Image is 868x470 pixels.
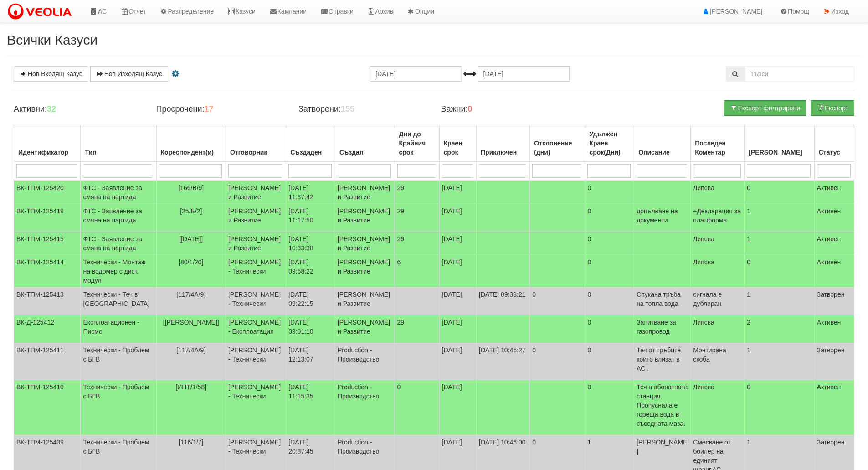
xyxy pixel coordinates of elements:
[439,315,476,343] td: [DATE]
[286,255,335,288] td: [DATE] 09:58:22
[170,71,181,77] i: Настройки
[693,207,741,224] span: +Декларация за платформа
[16,146,78,159] div: Идентификатор
[468,104,473,114] b: 0
[180,207,202,215] span: [25/Б/2]
[228,146,283,159] div: Отговорник
[745,255,814,288] td: 0
[179,235,203,243] span: [[DATE]]
[286,315,335,343] td: [DATE] 09:01:10
[397,319,405,326] span: 29
[176,346,205,354] span: [117/4А/9]
[226,255,286,288] td: [PERSON_NAME] - Технически
[585,125,634,162] th: Удължен Краен срок(Дни): No sort applied, activate to apply an ascending sort
[226,125,286,162] th: Отговорник: No sort applied, activate to apply an ascending sort
[226,288,286,315] td: [PERSON_NAME] - Технически
[745,125,814,162] th: Брой Файлове: No sort applied, activate to apply an ascending sort
[637,146,688,159] div: Описание
[7,2,76,21] img: VeoliaLogo.png
[81,181,156,204] td: ФТС - Заявление за смяна на партида
[397,258,401,266] span: 6
[693,137,742,159] div: Последен Коментар
[477,343,530,380] td: [DATE] 10:45:27
[745,204,814,232] td: 1
[439,181,476,204] td: [DATE]
[286,343,335,380] td: [DATE] 12:13:07
[14,315,81,343] td: ВК-Д-125412
[178,184,204,191] span: [166/В/9]
[814,288,854,315] td: Затворен
[439,204,476,232] td: [DATE]
[637,382,688,428] p: Теч в абонатната станция. Пропуснала е гореща вода в съседната маза.
[81,204,156,232] td: ФТС - Заявление за смяна на партида
[479,146,527,159] div: Приключен
[286,288,335,315] td: [DATE] 09:22:15
[814,204,854,232] td: Активен
[745,343,814,380] td: 1
[286,181,335,204] td: [DATE] 11:37:42
[439,288,476,315] td: [DATE]
[81,343,156,380] td: Технически - Проблем с БГВ
[693,258,714,266] span: Липсва
[693,235,714,243] span: Липсва
[814,232,854,255] td: Активен
[335,181,395,204] td: [PERSON_NAME] и Развитие
[14,204,81,232] td: ВК-ТПМ-125419
[691,125,745,162] th: Последен Коментар: No sort applied, activate to apply an ascending sort
[587,128,632,159] div: Удължен Краен срок(Дни)
[156,125,226,162] th: Кореспондент(и): No sort applied, activate to apply an ascending sort
[439,255,476,288] td: [DATE]
[814,343,854,380] td: Затворен
[14,232,81,255] td: ВК-ТПМ-125415
[14,181,81,204] td: ВК-ТПМ-125420
[397,383,401,391] span: 0
[14,255,81,288] td: ВК-ТПМ-125414
[745,380,814,435] td: 0
[693,383,714,391] span: Липсва
[335,380,395,435] td: Production - Производство
[814,315,854,343] td: Активен
[693,184,714,191] span: Липсва
[338,146,392,159] div: Създал
[226,343,286,380] td: [PERSON_NAME] - Технически
[693,291,722,307] span: сигнала е дублиран
[298,105,427,114] h4: Затворени:
[439,380,476,435] td: [DATE]
[14,288,81,315] td: ВК-ТПМ-125413
[179,439,204,446] span: [116/1/7]
[81,380,156,435] td: Технически - Проблем с БГВ
[156,105,284,114] h4: Просрочени:
[81,255,156,288] td: Технически - Монтаж на водомер с дист. модул
[14,125,81,162] th: Идентификатор: No sort applied, activate to apply an ascending sort
[585,380,634,435] td: 0
[83,146,154,159] div: Тип
[159,146,223,159] div: Кореспондент(и)
[81,288,156,315] td: Технически - Теч в [GEOGRAPHIC_DATA]
[176,291,205,298] span: [117/4А/9]
[637,207,688,225] p: допълване на документи
[634,125,691,162] th: Описание: No sort applied, activate to apply an ascending sort
[585,181,634,204] td: 0
[442,137,474,159] div: Краен срок
[175,383,206,391] span: [ИНТ/1/58]
[817,146,852,159] div: Статус
[693,346,726,363] span: Монтирана скоба
[335,255,395,288] td: [PERSON_NAME] и Развитие
[204,104,213,114] b: 17
[226,380,286,435] td: [PERSON_NAME] - Технически
[814,181,854,204] td: Активен
[814,255,854,288] td: Активен
[439,343,476,380] td: [DATE]
[585,343,634,380] td: 0
[7,32,861,47] h2: Всички Казуси
[397,207,405,215] span: 29
[530,125,585,162] th: Отклонение (дни): No sort applied, activate to apply an ascending sort
[397,128,437,159] div: Дни до Крайния срок
[811,100,854,116] button: Експорт
[335,125,395,162] th: Създал: No sort applied, activate to apply an ascending sort
[585,255,634,288] td: 0
[745,66,854,82] input: Търсене по Идентификатор, Бл/Вх/Ап, Тип, Описание, Моб. Номер, Имейл, Файл, Коментар,
[439,232,476,255] td: [DATE]
[532,137,582,159] div: Отклонение (дни)
[693,319,714,326] span: Липсва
